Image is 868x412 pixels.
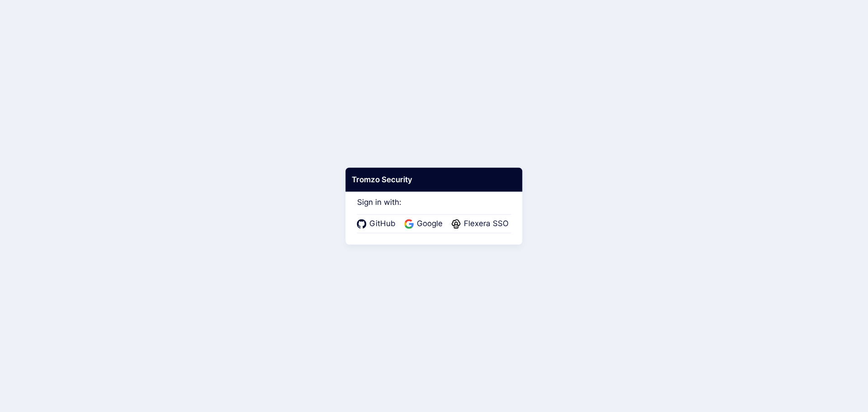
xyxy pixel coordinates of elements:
div: Tromzo Security [345,167,522,192]
a: Google [405,218,445,230]
div: Sign in with: [357,185,511,233]
a: Flexera SSO [452,218,511,230]
a: GitHub [357,218,398,230]
span: Flexera SSO [461,218,511,230]
span: GitHub [367,218,398,230]
span: Google [414,218,445,230]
